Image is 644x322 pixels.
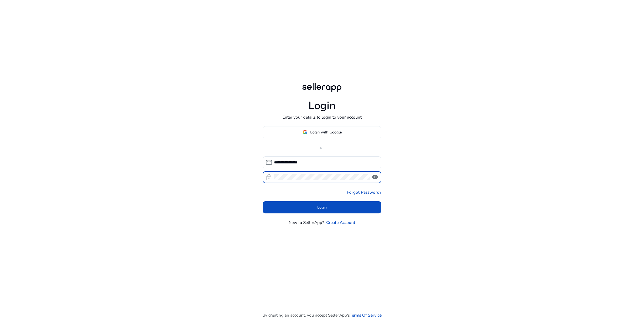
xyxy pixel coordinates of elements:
p: or [263,144,382,150]
span: mail [265,159,272,166]
span: Login [317,204,327,210]
p: New to SellerApp? [289,219,324,226]
a: Create Account [326,219,355,226]
img: google-logo.svg [303,130,308,135]
h1: Login [308,99,336,112]
span: visibility [372,174,379,181]
a: Forgot Password? [347,189,381,195]
span: Login with Google [310,129,342,135]
button: Login with Google [263,126,382,138]
p: Enter your details to login to your account [282,114,362,120]
button: Login [263,201,382,213]
span: lock [265,174,272,181]
a: Terms Of Service [350,312,382,318]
